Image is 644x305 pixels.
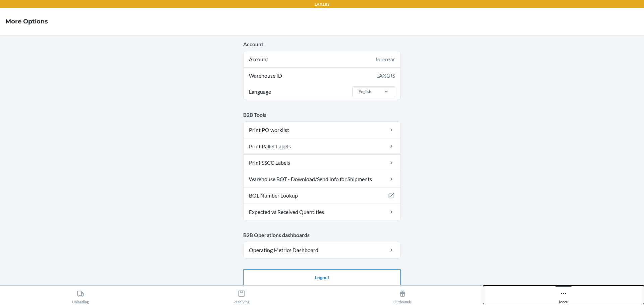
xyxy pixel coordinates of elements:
[244,155,400,171] a: Print SSCC Labels
[483,286,644,304] button: More
[376,55,395,63] div: lorenzar
[358,89,359,95] input: LanguageEnglish
[161,286,322,304] button: Receiving
[243,111,401,119] p: B2B Tools
[243,269,401,285] button: Logout
[5,17,48,26] h4: More Options
[233,287,250,304] div: Receiving
[72,287,89,304] div: Unloading
[244,122,400,138] a: Print PO worklist
[559,287,568,304] div: More
[315,1,329,7] p: LAX1RS
[248,84,272,100] span: Language
[322,286,483,304] button: Outbounds
[244,204,400,220] a: Expected vs Received Quantities
[243,231,401,239] p: B2B Operations dashboards
[244,138,400,154] a: Print Pallet Labels
[244,242,400,258] a: Operating Metrics Dashboard
[244,187,400,204] a: BOL Number Lookup
[244,51,400,67] div: Account
[376,72,395,80] div: LAX1RS
[359,89,371,95] div: English
[393,287,412,304] div: Outbounds
[244,171,400,187] a: Warehouse BOT - Download/Send Info for Shipments
[243,40,401,48] p: Account
[244,68,400,84] div: Warehouse ID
